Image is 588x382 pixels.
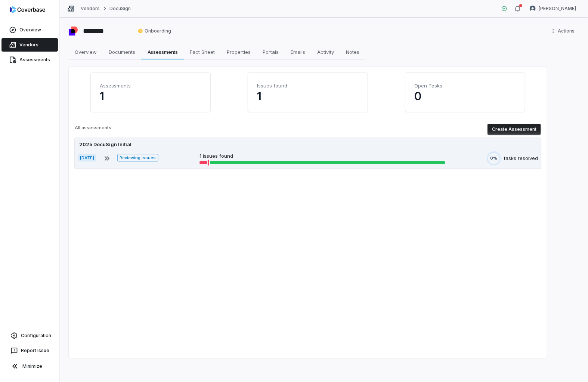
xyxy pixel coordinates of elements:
span: 0% [490,155,498,161]
img: logo-D7KZi-bG.svg [10,6,45,13]
h4: Issues found [257,82,359,89]
a: Overview [1,23,58,37]
p: 1 [100,89,201,103]
div: tasks resolved [504,155,538,162]
span: Activity [314,47,337,57]
span: Overview [72,47,100,57]
span: Documents [106,47,138,57]
button: More actions [548,25,579,37]
span: Fact Sheet [187,47,218,57]
button: Create Assessment [488,124,541,135]
p: 1 issues found [199,153,445,160]
a: Vendors [81,6,100,12]
h4: Assessments [100,82,201,89]
button: Report Issue [3,344,56,357]
span: [PERSON_NAME] [539,6,576,12]
a: DocuSign [109,6,131,12]
span: Portals [260,47,282,57]
h4: Open Tasks [414,82,516,89]
p: All assessments [75,125,111,134]
img: Yuni Shin avatar [530,6,536,12]
span: Notes [343,47,362,57]
a: Vendors [1,38,58,52]
a: Assessments [1,53,58,67]
span: Properties [224,47,254,57]
a: Configuration [3,329,56,342]
p: 0 [414,89,516,103]
span: [DATE] [78,154,96,161]
span: Reviewing issues [117,154,158,161]
p: 1 [257,89,359,103]
button: Yuni Shin avatar[PERSON_NAME] [525,3,581,14]
span: Emails [288,47,308,57]
span: Onboarding [138,28,171,34]
button: Minimize [3,359,56,374]
span: Assessments [145,47,181,57]
div: 2025 DocuSign Initial [78,141,133,148]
